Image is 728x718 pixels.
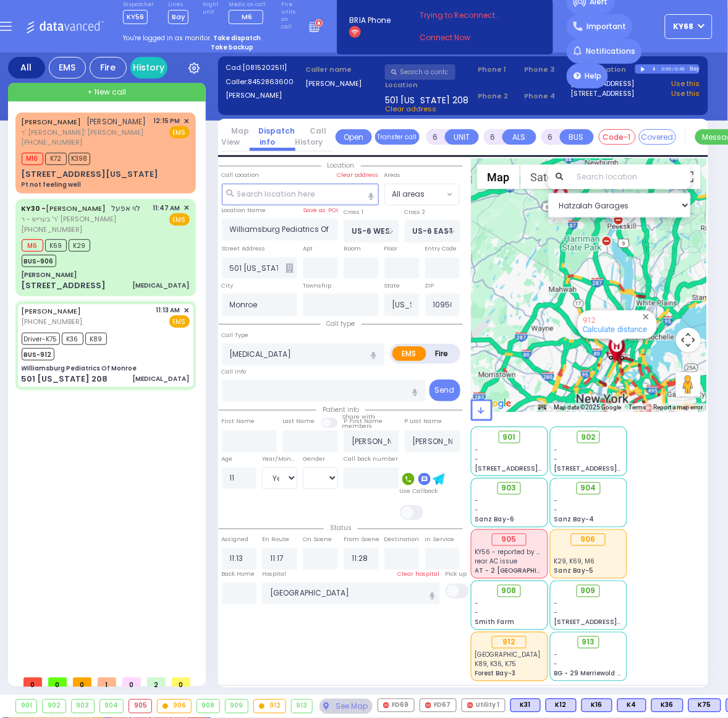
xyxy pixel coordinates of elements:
a: Open in new page [336,129,372,145]
span: Driver-K75 [22,333,60,345]
span: - [475,506,479,515]
div: BLS [651,699,684,712]
div: 905 [492,534,527,546]
span: 8452863600 [248,77,294,87]
strong: Take backup [211,43,253,52]
span: AT - 2 [GEOGRAPHIC_DATA] [475,566,567,576]
span: Status [324,524,358,533]
span: KY30 - [22,203,46,213]
label: Street Address [222,244,266,253]
label: Cad: [226,62,302,73]
label: Caller name [305,64,381,75]
label: Night unit [203,1,218,16]
div: Utility 1 [462,699,506,712]
span: Call type [321,319,362,328]
label: Location [385,80,474,90]
span: EMS [169,126,190,139]
span: Bay [168,10,188,24]
div: 912 [492,636,527,649]
span: 0 [122,678,141,687]
div: 912 [254,700,285,712]
button: ky68 [665,14,713,39]
span: EMS [169,315,190,328]
a: Dispatch info [250,126,295,147]
label: Township [303,281,331,290]
label: Call back number [344,455,398,463]
label: On Scene [303,536,332,544]
label: Apt [303,244,313,253]
div: 906 [571,534,606,546]
div: 909 [226,700,248,712]
span: [PHONE_NUMBER] [22,224,83,234]
div: 906 [158,700,190,712]
span: You're logged in as monitor. [123,33,211,43]
span: KY56 - reported by KY42 [475,548,552,557]
span: 0 [172,678,190,687]
div: 913 [292,700,312,712]
button: UNIT [445,129,479,145]
a: Call History [295,126,332,147]
div: BLS [688,699,721,712]
span: EMS [169,213,190,226]
label: Fire units on call [281,1,295,31]
span: Phone 2 [478,91,520,101]
div: BLS [546,699,577,712]
div: FD69 [378,699,415,712]
label: Caller: [226,77,302,87]
label: Clear address [337,171,379,179]
label: In Service [425,536,455,544]
span: 11:47 AM [153,203,180,213]
span: [PHONE_NUMBER] [22,317,83,327]
span: K29 [69,239,90,252]
div: [MEDICAL_DATA] [133,281,190,290]
span: 1 [98,678,116,687]
div: EMS [49,57,86,79]
span: - [554,455,558,464]
div: 904 [100,700,123,712]
label: Call Type [222,331,249,340]
a: [PERSON_NAME] [22,117,82,127]
div: See map [320,699,373,714]
div: BLS [617,699,646,712]
span: BUS-906 [22,255,56,267]
span: + New call [87,87,126,98]
div: FD67 [420,699,457,712]
label: Cross 1 [344,208,363,216]
span: - [475,455,479,464]
span: KY56 [123,10,148,24]
span: Trying to Reconnect... [420,10,518,21]
label: Back Home [222,570,255,579]
span: 2 [147,678,166,687]
label: From Scene [344,536,379,544]
a: [PERSON_NAME] [22,203,106,213]
span: לוי אפעל [112,203,141,213]
span: [PERSON_NAME] [87,116,146,127]
span: 902 [582,432,596,443]
span: Phone 4 [525,91,567,101]
label: State [384,281,400,290]
span: M16 [22,153,43,165]
label: Areas [384,171,401,179]
span: ky68 [674,21,694,32]
div: K75 [688,699,721,712]
span: 904 [581,483,596,494]
span: K89, K36, K75 [475,660,517,669]
div: BLS [582,699,612,712]
span: 0 [73,678,91,687]
span: Location [321,161,361,170]
div: K31 [510,699,541,712]
span: ✕ [184,116,190,127]
span: Forest Bay-3 [475,669,517,678]
span: Phone 3 [525,64,567,75]
label: Cross 2 [405,208,426,216]
img: red-radio-icon.svg [383,703,389,709]
span: Clear address [385,104,436,114]
span: - [475,609,479,618]
button: BUS [560,129,594,145]
div: 905 [129,700,151,712]
div: Fire [90,57,127,79]
span: Important [586,21,626,32]
button: Map camera controls [676,328,701,353]
label: Location Name [222,206,266,215]
button: ALS [502,129,536,145]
